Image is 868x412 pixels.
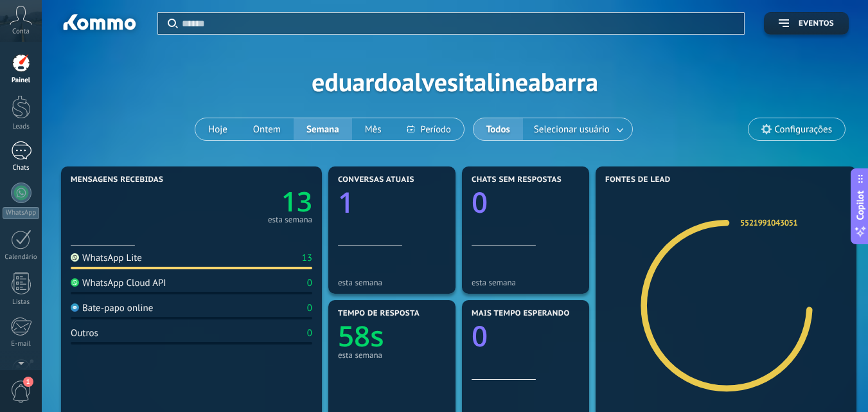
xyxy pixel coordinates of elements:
img: WhatsApp Cloud API [71,278,79,287]
div: esta semana [338,278,446,287]
div: E-mail [3,340,40,348]
button: Eventos [764,12,849,35]
div: 0 [307,277,312,289]
text: 58s [338,316,384,355]
text: 0 [472,316,488,355]
img: Bate-papo online [71,303,79,312]
span: Configurações [775,124,832,135]
div: esta semana [268,217,312,223]
button: Hoje [195,118,240,140]
button: Selecionar usuário [523,118,632,140]
span: Selecionar usuário [531,121,612,138]
span: Conta [12,28,30,36]
button: Período [394,118,464,140]
span: Copilot [854,190,867,220]
text: 13 [281,183,312,220]
div: Outros [71,327,98,339]
div: WhatsApp Lite [71,252,142,264]
div: Painel [3,76,40,85]
div: esta semana [472,278,580,287]
div: Calendário [3,253,40,262]
span: Eventos [799,19,834,28]
div: Listas [3,298,40,307]
span: Fontes de lead [605,175,671,184]
div: WhatsApp Cloud API [71,277,166,289]
div: 13 [302,252,312,264]
span: Mensagens recebidas [71,175,163,184]
a: 13 [191,183,312,220]
div: Bate-papo online [71,302,153,314]
div: Chats [3,164,40,172]
div: Leads [3,123,40,131]
div: WhatsApp [3,207,39,219]
span: Chats sem respostas [472,175,562,184]
a: 5521991043051 [740,217,797,228]
text: 1 [338,183,354,221]
img: WhatsApp Lite [71,253,79,262]
button: Todos [474,118,523,140]
button: Ontem [240,118,294,140]
div: 0 [307,302,312,314]
span: Conversas atuais [338,175,414,184]
span: Mais tempo esperando [472,309,570,318]
span: Tempo de resposta [338,309,420,318]
div: 0 [307,327,312,339]
div: esta semana [338,350,446,360]
button: Mês [352,118,394,140]
button: Semana [294,118,352,140]
text: 0 [472,183,488,221]
span: 1 [23,377,33,387]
